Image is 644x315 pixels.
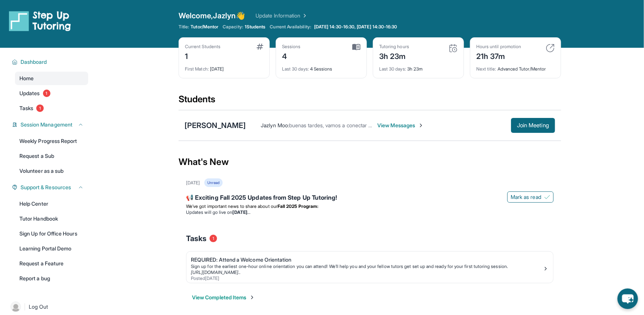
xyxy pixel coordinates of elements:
div: [PERSON_NAME] [185,120,246,131]
div: 1 [185,50,220,62]
span: Capacity: [223,24,243,30]
span: Mark as read [511,193,541,201]
button: View Completed Items [192,294,255,301]
a: Volunteer as a sub [15,164,88,178]
a: Tutor Handbook [15,212,88,225]
a: Learning Portal Demo [15,242,88,255]
a: Sign Up for Office Hours [15,227,88,240]
div: REQUIRED: Attend a Welcome Orientation [191,256,543,263]
div: Unread [204,178,222,187]
a: Request a Feature [15,257,88,270]
img: Mark as read [544,194,550,200]
button: Mark as read [507,191,554,203]
div: 21h 37m [476,50,521,62]
div: Tutoring hours [379,44,409,50]
span: View Messages [377,122,424,129]
a: Updates1 [15,87,88,100]
a: |Log Out [7,299,88,315]
span: 1 [210,235,217,242]
div: Posted [DATE] [191,275,543,281]
button: chat-button [617,289,638,309]
a: Weekly Progress Report [15,134,88,148]
div: 📢 Exciting Fall 2025 Updates from Step Up Tutoring! [186,193,554,203]
div: 3h 23m [379,50,409,62]
span: 1 [43,90,50,97]
span: [DATE] 14:30-16:30, [DATE] 14:30-16:30 [314,24,397,30]
span: 1 [36,105,44,112]
a: Tasks1 [15,102,88,115]
img: card [546,44,555,53]
img: card [449,44,458,53]
button: Session Management [18,121,84,128]
a: Help Center [15,197,88,210]
div: Sign up for the earliest one-hour online orientation you can attend! We’ll help you and your fell... [191,263,543,269]
div: Current Students [185,44,220,50]
img: card [257,44,263,50]
span: 1 Students [245,24,266,30]
div: 3h 23m [379,62,458,72]
span: We’ve got important news to share about our [186,203,278,209]
button: Support & Resources [18,184,84,191]
span: First Match : [185,66,209,72]
span: Join Meeting [517,123,549,128]
strong: Fall 2025 Program: [278,203,318,209]
span: Last 30 days : [282,66,309,72]
span: Jazlyn Moo : [261,122,289,128]
button: Join Meeting [511,118,555,133]
span: Session Management [21,121,72,128]
a: Home [15,72,88,85]
a: Request a Sub [15,149,88,163]
a: [DATE] 14:30-16:30, [DATE] 14:30-16:30 [313,24,399,30]
span: Tutor/Mentor [191,24,218,30]
span: Log Out [29,303,48,311]
a: REQUIRED: Attend a Welcome OrientationSign up for the earliest one-hour online orientation you ca... [186,252,553,283]
span: Welcome, Jazlyn 👋 [179,10,245,21]
span: Home [19,75,34,82]
button: Dashboard [18,58,84,66]
div: 4 Sessions [282,62,360,72]
div: What's New [179,146,561,178]
div: Hours until promotion [476,44,521,50]
div: Advanced Tutor/Mentor [476,62,555,72]
img: Chevron Right [300,12,308,19]
div: 4 [282,50,301,62]
a: [URL][DOMAIN_NAME].. [191,269,241,275]
div: Sessions [282,44,301,50]
span: Next title : [476,66,496,72]
span: Tasks [186,233,207,244]
a: Update Information [256,12,308,19]
span: Support & Resources [21,184,71,191]
span: Current Availability: [270,24,311,30]
img: user-img [10,302,21,312]
div: Students [179,93,561,110]
span: buenas tardes, vamos a conectar hoy?? [289,122,383,128]
img: logo [9,10,71,31]
span: Tasks [19,105,33,112]
div: [DATE] [185,62,263,72]
img: Chevron-Right [418,122,424,128]
li: Updates will go live on [186,209,554,215]
img: card [352,44,360,50]
span: Title: [179,24,189,30]
span: | [24,302,26,311]
div: [DATE] [186,180,200,186]
span: Dashboard [21,58,47,66]
strong: [DATE] [233,209,250,215]
span: Updates [19,90,40,97]
span: Last 30 days : [379,66,406,72]
a: Report a bug [15,272,88,285]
